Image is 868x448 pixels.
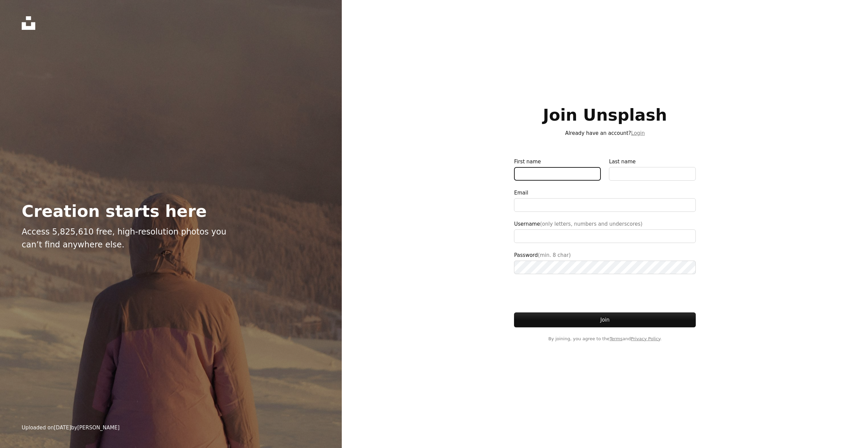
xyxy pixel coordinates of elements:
[514,335,696,342] span: By joining, you agree to the and .
[514,189,696,212] label: Email
[514,106,696,124] h1: Join Unsplash
[610,336,623,341] a: Terms
[540,221,643,227] span: (only letters, numbers and underscores)
[514,129,696,137] p: Already have an account?
[514,229,696,243] input: Username(only letters, numbers and underscores)
[514,198,696,212] input: Email
[54,425,71,431] time: February 20, 2025 at 5:40:00 AM GMT+5:30
[22,202,229,220] h2: Creation starts here
[514,220,696,243] label: Username
[609,167,696,181] input: Last name
[22,424,120,432] div: Uploaded on by [PERSON_NAME]
[631,130,645,136] a: Login
[514,158,601,181] label: First name
[514,251,696,274] label: Password
[514,312,696,327] button: Join
[514,167,601,181] input: First name
[609,158,696,181] label: Last name
[22,225,229,251] p: Access 5,825,610 free, high-resolution photos you can’t find anywhere else.
[514,261,696,274] input: Password(min. 8 char)
[22,16,35,30] a: Home — Unsplash
[631,336,660,341] a: Privacy Policy
[538,252,571,258] span: (min. 8 char)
